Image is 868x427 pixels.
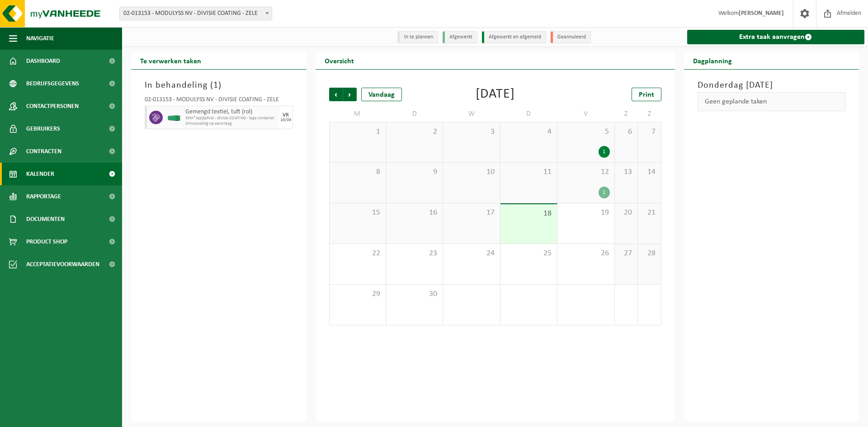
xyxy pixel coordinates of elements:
span: 02-013153 - MODULYSS NV - DIVISIE COATING - ZELE [119,7,272,20]
span: 21 [642,208,656,218]
span: Rapportage [26,185,61,208]
span: Gemengd textiel, tuft (rol) [185,108,277,116]
span: 17 [448,208,495,218]
span: Omwisseling op aanvraag [185,121,277,127]
span: Contactpersonen [26,95,79,117]
td: W [443,106,500,122]
span: 27 [619,249,633,258]
span: Dashboard [26,50,60,72]
span: 4 [505,127,552,137]
div: 02-013153 - MODULYSS NV - DIVISIE COATING - ZELE [145,97,293,106]
span: 25 [505,249,552,258]
span: 10 [448,167,495,177]
span: 28 [642,249,656,258]
span: 18 [505,209,552,219]
span: 02-013153 - MODULYSS NV - DIVISIE COATING - ZELE [120,7,272,20]
span: 14 [642,167,656,177]
span: Acceptatievoorwaarden [26,253,99,276]
span: Product Shop [26,230,67,253]
span: Kalender [26,163,54,185]
span: 13 [619,167,633,177]
span: 1 [213,81,218,90]
span: 7 [642,127,656,137]
img: HK-XC-30-GN-00 [167,114,181,121]
td: D [386,106,443,122]
span: 5 [562,127,609,137]
span: Gebruikers [26,117,60,140]
span: 3 [448,127,495,137]
span: 9 [391,167,438,177]
span: Print [639,91,654,99]
li: Geannuleerd [551,31,591,43]
span: 23 [391,249,438,258]
strong: [PERSON_NAME] [739,10,784,17]
span: 8 [334,167,381,177]
div: 1 [599,146,610,158]
div: VR [283,113,289,118]
td: V [557,106,614,122]
td: M [329,106,386,122]
td: Z [615,106,638,122]
span: 11 [505,167,552,177]
span: Navigatie [26,27,54,50]
span: 2 [391,127,438,137]
span: 16 [391,208,438,218]
span: Volgende [343,88,357,101]
td: D [500,106,557,122]
span: 1 [334,127,381,137]
span: Vorige [329,88,343,101]
span: 6 [619,127,633,137]
span: 30m³ tapijtafval - divisie COATING - lage container [185,116,277,121]
span: 19 [562,208,609,218]
span: Bedrijfsgegevens [26,72,79,95]
span: Documenten [26,208,65,230]
div: 1 [599,187,610,198]
span: Contracten [26,140,61,163]
span: 26 [562,249,609,258]
li: Afgewerkt en afgemeld [482,31,546,43]
h3: Donderdag [DATE] [698,79,846,92]
div: 19/09 [280,118,291,122]
li: Afgewerkt [443,31,477,43]
h3: In behandeling ( ) [145,79,293,92]
span: 15 [334,208,381,218]
span: 20 [619,208,633,218]
div: Vandaag [361,88,402,101]
a: Print [632,88,661,101]
li: In te plannen [397,31,438,43]
h2: Overzicht [316,52,363,69]
h2: Te verwerken taken [131,52,210,69]
span: 29 [334,289,381,299]
h2: Dagplanning [684,52,741,69]
div: [DATE] [476,88,515,101]
span: 24 [448,249,495,258]
span: 30 [391,289,438,299]
div: Geen geplande taken [698,92,846,111]
td: Z [638,106,661,122]
span: 12 [562,167,609,177]
span: 22 [334,249,381,258]
a: Extra taak aanvragen [687,30,865,44]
